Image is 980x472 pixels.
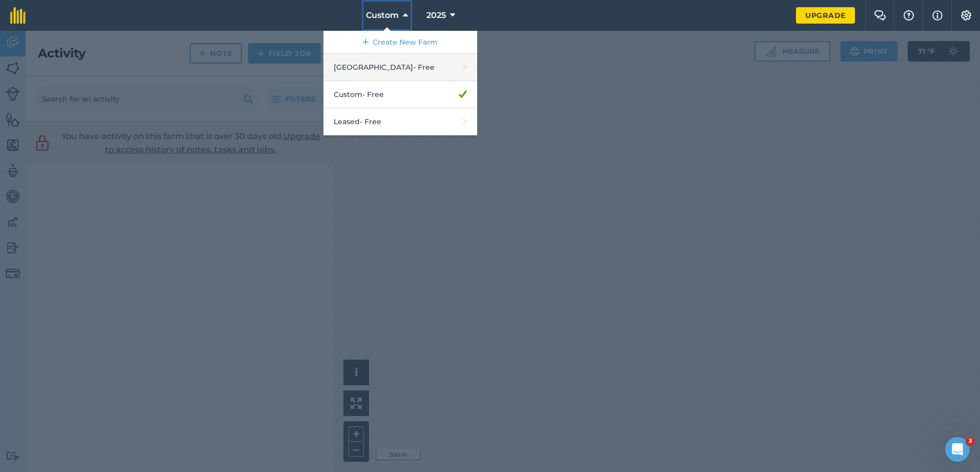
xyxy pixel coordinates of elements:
a: [GEOGRAPHIC_DATA]- Free [323,54,477,81]
a: Leased- Free [323,108,477,135]
img: svg+xml;base64,PHN2ZyB4bWxucz0iaHR0cDovL3d3dy53My5vcmcvMjAwMC9zdmciIHdpZHRoPSIxNyIgaGVpZ2h0PSIxNy... [932,9,943,22]
img: A cog icon [960,10,972,21]
a: Custom- Free [323,81,477,108]
img: Two speech bubbles overlapping with the left bubble in the forefront [874,10,886,21]
a: Upgrade [796,7,855,24]
iframe: Intercom live chat [945,437,970,462]
a: Create New Farm [323,31,477,54]
img: fieldmargin Logo [10,7,26,24]
span: Custom [366,9,399,22]
img: A question mark icon [903,10,915,21]
span: 3 [966,437,974,445]
span: 2025 [426,9,446,22]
